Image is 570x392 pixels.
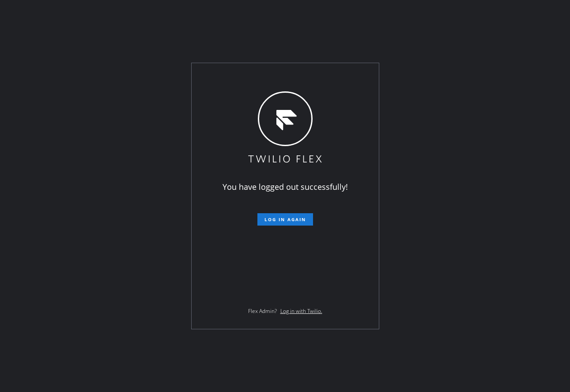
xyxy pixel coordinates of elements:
span: Flex Admin? [248,307,277,315]
a: Log in with Twilio. [280,307,322,315]
span: You have logged out successfully! [223,181,348,192]
button: Log in again [257,213,313,226]
span: Log in again [264,216,306,222]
